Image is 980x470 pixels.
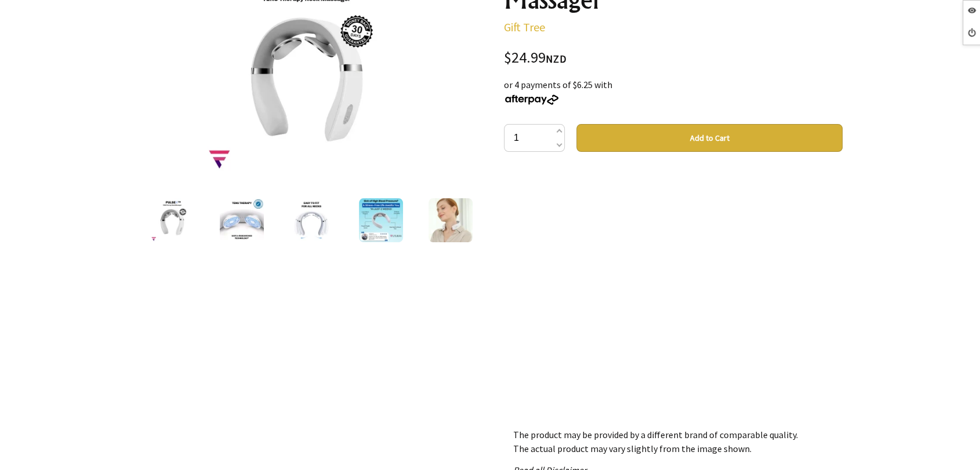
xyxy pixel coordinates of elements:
span: NZD [546,52,567,65]
a: Gift Tree [504,20,545,34]
h2: Drug-Free, Lasting Relief [504,396,843,424]
p: The product may be provided by a different brand of comparable quality. The actual product may va... [513,428,833,456]
img: PulseX™ Electric Neck Massager [150,198,194,242]
div: $24.99 [504,50,843,66]
img: PulseX™ Electric Neck Massager [359,198,403,242]
img: Afterpay [504,94,560,105]
button: Add to Cart [576,124,843,152]
img: PulseX™ Electric Neck Massager [220,198,264,242]
div: or 4 payments of $6.25 with [504,78,843,105]
img: PulseX™ Electric Neck Massager [429,198,473,242]
img: PulseX™ Electric Neck Massager [289,198,333,242]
